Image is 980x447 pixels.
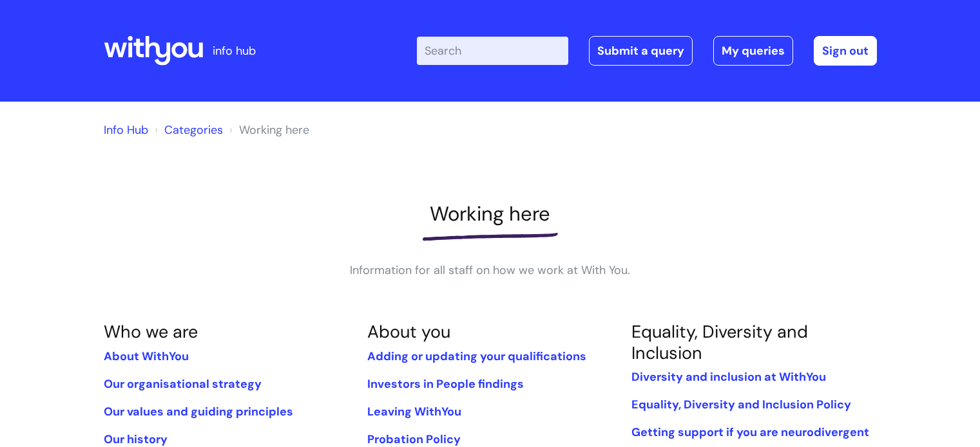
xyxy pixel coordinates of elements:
div: | - [417,36,877,66]
li: Working here [226,120,309,140]
li: Solution home [151,120,223,140]
a: Getting support if you are neurodivergent [631,424,869,440]
a: Equality, Diversity and Inclusion Policy [631,397,851,412]
a: Our organisational strategy [104,376,262,392]
a: Adding or updating your qualifications [367,349,586,364]
a: Submit a query [589,36,693,66]
a: Leaving WithYou [367,404,461,419]
a: Equality, Diversity and Inclusion [631,320,808,363]
h1: Working here [104,202,877,226]
a: Our history [104,432,168,447]
a: About you [367,320,450,343]
a: Our values and guiding principles [104,404,293,419]
input: Search [417,37,568,65]
p: info hub [213,41,256,61]
a: About WithYou [104,349,189,364]
a: Diversity and inclusion at WithYou [631,369,826,385]
a: Categories [164,122,223,138]
a: Who we are [104,320,198,343]
p: Information for all staff on how we work at With You. [297,260,684,280]
a: Probation Policy [367,432,461,447]
a: Info Hub [104,122,148,138]
a: Sign out [814,36,877,66]
a: My queries [713,36,793,66]
a: Investors in People findings [367,376,524,392]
